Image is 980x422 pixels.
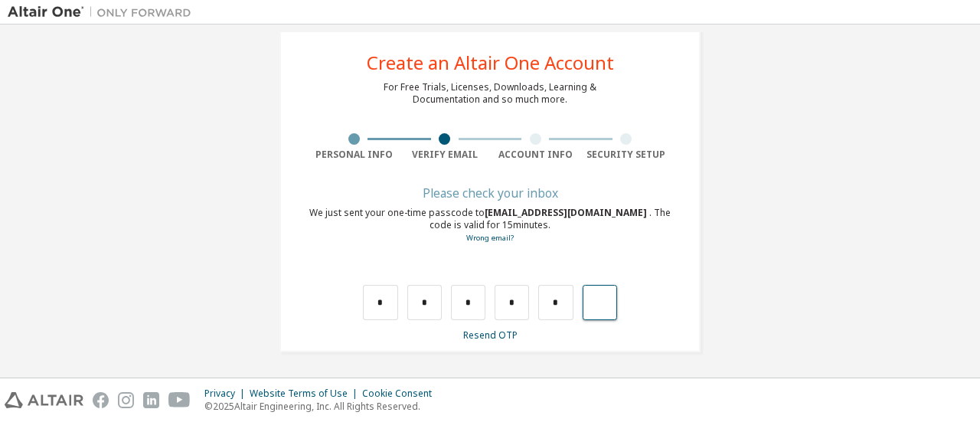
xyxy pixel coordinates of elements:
[490,149,581,161] div: Account Info
[309,207,671,244] div: We just sent your one-time passcode to . The code is valid for 15 minutes.
[143,392,159,408] img: linkedin.svg
[250,388,362,400] div: Website Terms of Use
[168,392,191,408] img: youtube.svg
[581,149,672,161] div: Security Setup
[309,149,400,161] div: Personal Info
[118,392,134,408] img: instagram.svg
[204,400,441,413] p: © 2025 Altair Engineering, Inc. All Rights Reserved.
[362,388,441,400] div: Cookie Consent
[93,392,109,408] img: facebook.svg
[309,188,671,198] div: Please check your inbox
[204,388,250,400] div: Privacy
[367,54,614,72] div: Create an Altair One Account
[400,149,491,161] div: Verify Email
[485,206,649,219] span: [EMAIL_ADDRESS][DOMAIN_NAME]
[384,81,596,106] div: For Free Trials, Licenses, Downloads, Learning & Documentation and so much more.
[5,392,83,408] img: altair_logo.svg
[466,233,514,243] a: Go back to the registration form
[8,5,199,20] img: Altair One
[463,329,518,342] a: Resend OTP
